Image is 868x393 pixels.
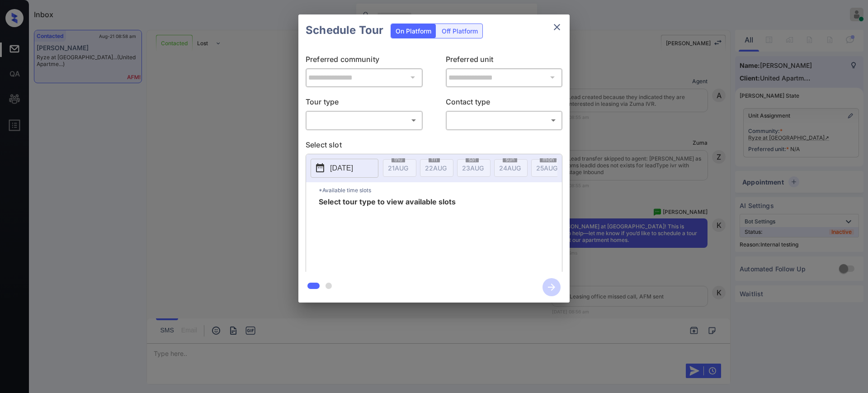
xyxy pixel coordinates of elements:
[391,24,436,38] div: On Platform
[306,139,562,153] p: Select slot
[319,198,456,270] span: Select tour type to view available slots
[306,53,423,68] p: Preferred community
[446,96,563,110] p: Contact type
[446,53,563,68] p: Preferred unit
[548,18,566,36] button: close
[437,24,482,38] div: Off Platform
[311,158,378,177] button: [DATE]
[306,96,423,110] p: Tour type
[298,14,391,46] h2: Schedule Tour
[330,162,353,173] p: [DATE]
[319,182,562,198] p: *Available time slots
